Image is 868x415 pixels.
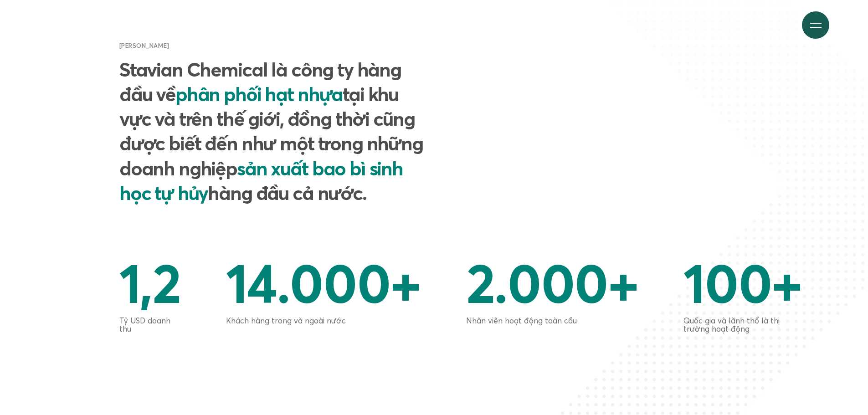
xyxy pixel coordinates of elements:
[683,317,801,333] p: Quốc gia và lãnh thổ là thị trường hoạt động
[683,250,771,315] span: 100
[175,82,343,106] strong: phân phối hạt nhựa
[226,255,421,310] div: +
[466,317,638,325] p: Nhân viên hoạt động toàn cầu
[119,156,403,205] strong: sản xuất bao bì sinh học tự hủy
[226,250,390,315] span: 14.000
[119,317,180,333] p: Tỷ USD doanh thu
[466,255,638,310] div: +
[226,317,421,325] p: Khách hàng trong và ngoài nước
[683,255,801,310] div: +
[119,250,180,315] span: 1,2
[466,250,608,315] span: 2.000
[119,57,430,205] h2: Stavian Chemical là công ty hàng đầu về tại khu vực và trên thế giới, đồng thời cũng được biết đế...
